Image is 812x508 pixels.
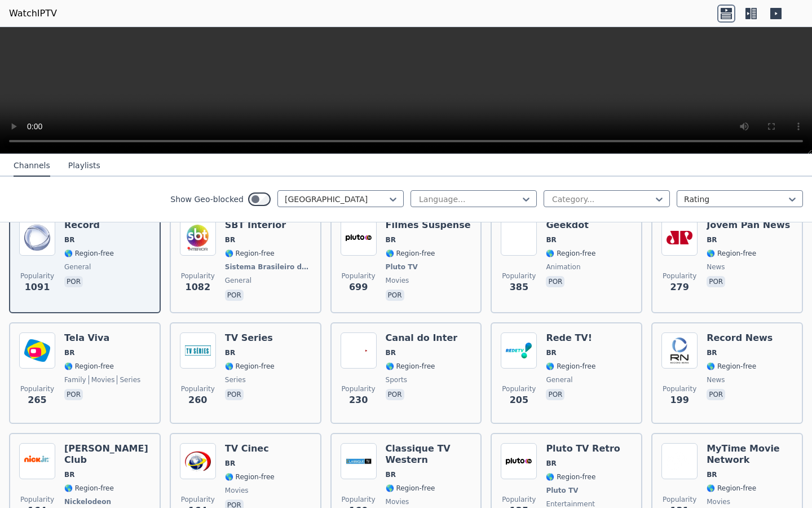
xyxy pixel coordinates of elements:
span: 1082 [186,281,211,294]
img: Nick Jr. Club [19,443,55,479]
p: por [64,389,83,400]
span: 205 [510,393,528,407]
span: BR [64,235,74,244]
span: 230 [349,393,368,407]
span: 279 [670,281,689,294]
h6: Record [64,220,114,231]
span: 🌎 Region-free [707,249,756,258]
span: news [707,262,725,271]
span: Popularity [663,384,696,393]
span: general [64,262,91,271]
h6: Classique TV Western [386,443,472,466]
span: Popularity [342,495,376,504]
img: Filmes Suspense [341,220,377,256]
span: BR [225,459,235,468]
img: MyTime Movie Network [661,443,698,479]
h6: Pluto TV Retro [546,443,620,454]
span: animation [546,262,580,271]
span: Pluto TV [386,262,418,271]
span: Popularity [502,495,536,504]
span: Popularity [502,384,536,393]
span: Popularity [502,271,536,281]
span: 260 [188,393,207,407]
h6: Geekdot [546,220,595,231]
span: BR [546,459,556,468]
span: Popularity [20,271,54,281]
span: 🌎 Region-free [386,249,435,258]
span: Popularity [20,495,54,504]
span: Popularity [181,271,215,281]
span: 🌎 Region-free [386,484,435,493]
button: Channels [14,155,50,177]
span: Sistema Brasileiro de Televisão [225,262,309,271]
span: 🌎 Region-free [546,472,595,481]
h6: Jovem Pan News [707,220,790,231]
span: Popularity [663,271,696,281]
img: Classique TV Western [341,443,377,479]
h6: Tela Viva [64,332,140,344]
span: BR [386,235,396,244]
p: por [64,276,83,287]
img: Rede TV! [501,332,537,369]
h6: Filmes Suspense [386,220,471,231]
span: BR [225,235,235,244]
span: series [117,375,140,384]
p: por [386,389,404,400]
span: Popularity [181,495,215,504]
span: 🌎 Region-free [386,362,435,371]
span: 🌎 Region-free [707,362,756,371]
img: Canal do Inter [341,332,377,369]
span: series [225,375,246,384]
span: Popularity [342,384,376,393]
img: Record News [661,332,698,369]
span: Nickelodeon [64,497,111,506]
span: BR [707,470,717,479]
span: 🌎 Region-free [707,484,756,493]
img: Geekdot [501,220,537,256]
span: 🌎 Region-free [225,249,275,258]
span: general [225,276,251,285]
p: por [386,290,404,301]
span: BR [386,470,396,479]
p: por [546,389,564,400]
span: 🌎 Region-free [546,362,595,371]
h6: Rede TV! [546,332,595,344]
span: 🌎 Region-free [225,362,275,371]
span: 🌎 Region-free [64,484,114,493]
p: por [707,276,725,287]
span: movies [386,497,409,506]
span: movies [386,276,409,285]
span: movies [707,497,730,506]
span: news [707,375,725,384]
span: BR [225,348,235,357]
span: 385 [510,281,528,294]
span: 🌎 Region-free [546,249,595,258]
span: BR [64,348,74,357]
a: WatchIPTV [9,7,57,20]
img: TV Series [180,332,216,369]
h6: Canal do Inter [386,332,458,344]
img: SBT Interior [180,220,216,256]
span: Pluto TV [546,486,578,495]
span: movies [225,486,249,495]
span: general [546,375,572,384]
h6: SBT Interior [225,220,311,231]
img: Jovem Pan News [661,220,698,256]
p: por [707,389,725,400]
span: BR [707,235,717,244]
span: Popularity [181,384,215,393]
span: BR [546,235,556,244]
span: 1091 [25,281,50,294]
img: Pluto TV Retro [501,443,537,479]
span: BR [64,470,74,479]
p: por [225,290,244,301]
span: Popularity [342,271,376,281]
span: family [64,375,86,384]
span: movies [89,375,115,384]
h6: TV Cinec [225,443,275,454]
img: Record [19,220,55,256]
p: por [225,389,244,400]
img: TV Cinec [180,443,216,479]
h6: TV Series [225,332,275,344]
span: Popularity [663,495,696,504]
